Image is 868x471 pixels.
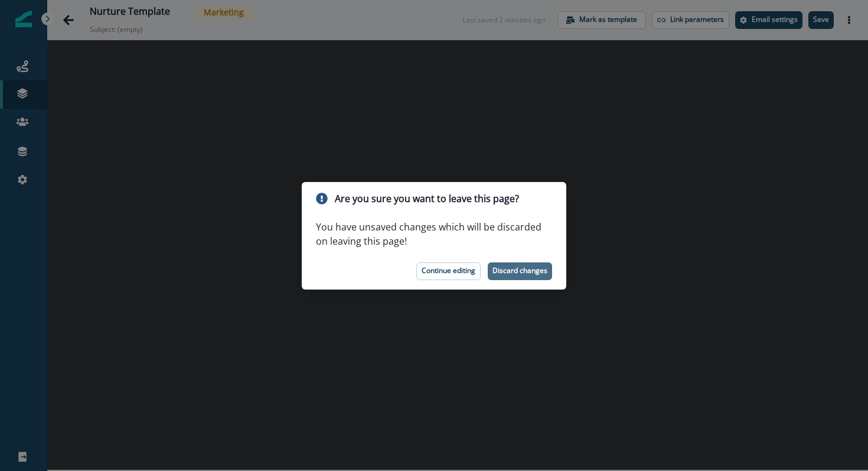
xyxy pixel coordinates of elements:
p: Are you sure you want to leave this page? [335,191,519,206]
p: Discard changes [492,267,547,275]
p: Continue editing [422,267,475,275]
p: You have unsaved changes which will be discarded on leaving this page! [316,220,552,248]
button: Discard changes [488,262,552,280]
button: Continue editing [416,262,481,280]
